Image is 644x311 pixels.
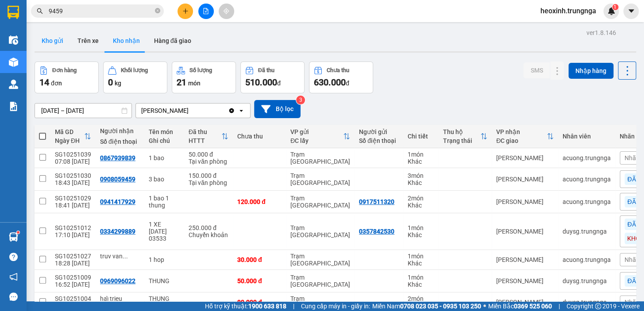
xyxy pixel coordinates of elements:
div: 30.000 đ [237,256,282,263]
div: 1 hop [149,256,180,263]
span: plus [182,8,189,14]
input: Tìm tên, số ĐT hoặc mã đơn [49,6,153,16]
div: Chưa thu [237,133,282,140]
span: Nhãn [625,256,640,263]
div: Trạm [GEOGRAPHIC_DATA] [290,224,350,238]
div: Trạm [GEOGRAPHIC_DATA] [290,172,350,186]
button: Khối lượng0kg [103,61,167,93]
span: ⚪️ [483,304,486,308]
div: ĐC lấy [290,137,343,144]
div: ĐC giao [496,137,547,144]
img: logo.jpg [4,4,35,35]
div: 0941417929 [100,198,135,205]
div: Đơn hàng [52,67,77,73]
div: 18:43 [DATE] [55,179,91,186]
svg: Clear value [228,107,235,114]
span: Miền Bắc [488,301,552,311]
div: Trạm [GEOGRAPHIC_DATA] [290,195,350,209]
div: Người nhận [100,127,140,134]
div: [PERSON_NAME] [141,106,189,115]
div: Chi tiết [408,133,434,140]
div: [PERSON_NAME] [496,299,554,306]
div: 07:08 [DATE] [55,158,91,165]
div: Mã GD [55,128,84,135]
div: Đã thu [258,67,274,73]
button: plus [177,4,193,19]
div: SG10251004 [55,295,91,302]
span: Cung cấp máy in - giấy in: [301,301,370,311]
div: HTTT [189,137,221,144]
div: acuong.trungnga [563,176,611,183]
strong: 0708 023 035 - 0935 103 250 [400,303,481,310]
div: THUNG [149,277,180,284]
div: 1 món [408,224,434,231]
div: 1 bao 1 thung [149,195,180,209]
th: Toggle SortBy [286,125,355,148]
div: 2 món [408,195,434,202]
div: Trạm [GEOGRAPHIC_DATA] [290,253,350,267]
img: warehouse-icon [9,58,18,67]
img: warehouse-icon [9,35,18,45]
div: Trạm [GEOGRAPHIC_DATA] [290,151,350,165]
span: đ [346,80,349,87]
span: Hỗ trợ kỹ thuật: [205,301,286,311]
span: copyright [595,303,601,309]
div: 1 XE 86AD 03533 [149,221,180,242]
img: warehouse-icon [9,232,18,242]
div: 50.000 đ [237,277,282,284]
button: Trên xe [70,30,106,51]
span: aim [223,8,229,14]
button: Đã thu510.000đ [240,61,305,93]
div: 0917511320 [359,198,394,205]
span: đơn [51,80,62,87]
div: 18:28 [DATE] [55,260,91,267]
th: Toggle SortBy [184,125,233,148]
button: Chưa thu630.000đ [309,61,373,93]
span: question-circle [9,253,18,261]
div: 0867939839 [100,154,135,161]
span: close-circle [155,7,160,15]
th: Toggle SortBy [492,125,558,148]
span: caret-down [627,7,635,15]
span: search [37,8,43,14]
li: VP Trạm [GEOGRAPHIC_DATA] [61,38,118,67]
strong: 0369 525 060 [514,303,552,310]
input: Selected Phan Thiết. [189,106,190,115]
div: acuong.trungnga [563,198,611,205]
div: ver 1.8.146 [586,28,616,38]
div: VP nhận [496,128,547,135]
button: Bộ lọc [254,100,301,118]
div: Chưa thu [327,67,349,73]
div: Tại văn phòng [189,158,228,165]
input: Select a date range. [35,104,131,118]
div: Khác [408,158,434,165]
button: Số lượng21món [172,61,236,93]
div: [PERSON_NAME] [496,277,554,284]
button: Kho nhận [106,30,147,51]
div: 1 món [408,274,434,281]
span: Nhãn [625,154,640,161]
div: 2 món [408,295,434,302]
div: 16:52 [DATE] [55,281,91,288]
button: Hàng đã giao [147,30,198,51]
span: kg [115,80,121,87]
div: 17:10 [DATE] [55,231,91,238]
div: 3 món [408,172,434,179]
div: Khác [408,202,434,209]
img: logo-vxr [8,6,19,19]
div: 0334299889 [100,228,135,235]
sup: 1 [612,4,618,10]
span: message [9,292,18,301]
div: 3 bao [149,176,180,183]
div: Ghi chú [149,137,180,144]
div: SG10251009 [55,274,91,281]
th: Toggle SortBy [50,125,96,148]
div: duysg.trungnga [563,299,611,306]
button: Kho gửi [35,30,70,51]
div: Khối lượng [121,67,148,73]
div: [PERSON_NAME] [496,198,554,205]
div: Khác [408,179,434,186]
div: Nhân viên [563,133,611,140]
div: SG10251030 [55,172,91,179]
span: 21 [177,77,186,88]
